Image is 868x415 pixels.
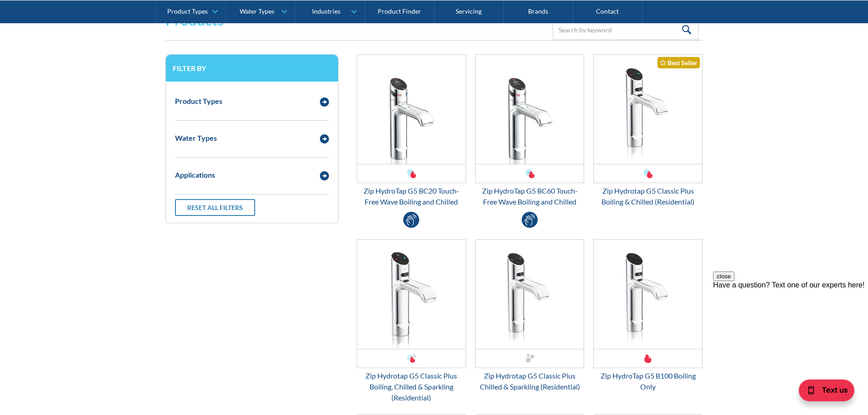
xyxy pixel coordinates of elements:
a: Zip HydroTap G5 B100 Boiling OnlyZip HydroTap G5 B100 Boiling Only [593,239,703,392]
img: Zip Hydrotap G5 Classic Plus Boiling & Chilled (Residential) [594,55,702,164]
div: Zip HydroTap G5 BC20 Touch-Free Wave Boiling and Chilled [357,185,466,207]
a: Reset all filters [175,199,255,216]
input: Search by keyword [553,20,699,40]
img: Zip HydroTap G5 BC20 Touch-Free Wave Boiling and Chilled [357,55,466,164]
a: Zip Hydrotap G5 Classic Plus Boiling, Chilled & Sparkling (Residential)Zip Hydrotap G5 Classic Pl... [357,239,466,403]
div: Industries [312,7,340,15]
a: Zip HydroTap G5 BC20 Touch-Free Wave Boiling and ChilledZip HydroTap G5 BC20 Touch-Free Wave Boil... [357,54,466,207]
div: Water Types [175,133,217,143]
iframe: podium webchat widget prompt [713,272,868,381]
div: Zip HydroTap G5 B100 Boiling Only [593,370,703,392]
div: Product Types [167,7,208,15]
div: Zip Hydrotap G5 Classic Plus Boiling & Chilled (Residential) [593,185,703,207]
img: Zip Hydrotap G5 Classic Plus Boiling, Chilled & Sparkling (Residential) [357,240,466,349]
div: Zip Hydrotap G5 Classic Plus Boiling, Chilled & Sparkling (Residential) [357,370,466,403]
iframe: podium webchat widget bubble [777,369,868,415]
img: Zip Hydrotap G5 Classic Plus Chilled & Sparkling (Residential) [476,240,584,349]
div: Zip HydroTap G5 BC60 Touch-Free Wave Boiling and Chilled [475,185,585,207]
div: Best Seller [657,57,700,68]
a: Zip Hydrotap G5 Classic Plus Chilled & Sparkling (Residential)Zip Hydrotap G5 Classic Plus Chille... [475,239,585,392]
h3: Filter by [173,64,331,72]
img: Zip HydroTap G5 BC60 Touch-Free Wave Boiling and Chilled [476,55,584,164]
a: Zip HydroTap G5 BC60 Touch-Free Wave Boiling and ChilledZip HydroTap G5 BC60 Touch-Free Wave Boil... [475,54,585,207]
div: Water Types [240,7,274,15]
img: Zip HydroTap G5 B100 Boiling Only [594,240,702,349]
div: Applications [175,169,215,180]
div: Product Types [175,96,222,107]
a: Zip Hydrotap G5 Classic Plus Boiling & Chilled (Residential)Best SellerZip Hydrotap G5 Classic Pl... [593,54,703,207]
div: Zip Hydrotap G5 Classic Plus Chilled & Sparkling (Residential) [475,370,585,392]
